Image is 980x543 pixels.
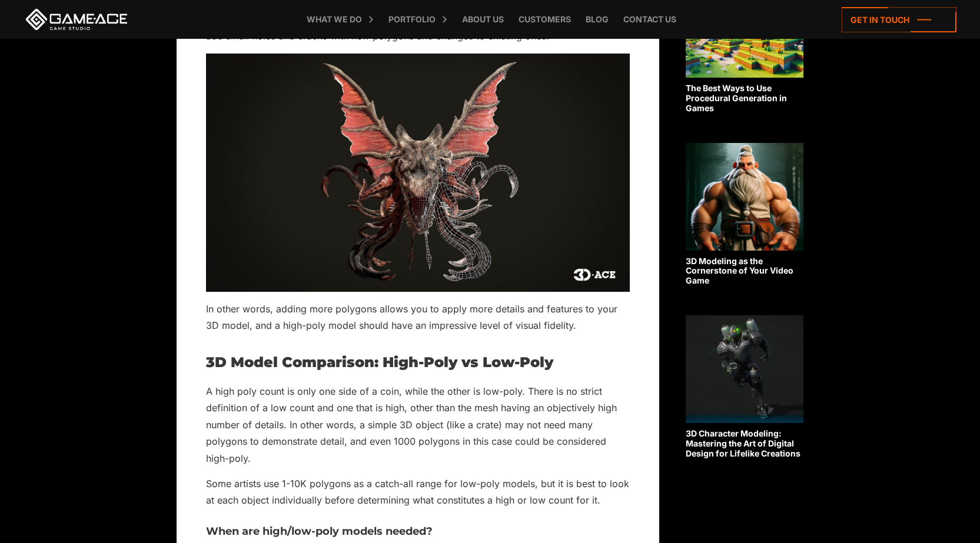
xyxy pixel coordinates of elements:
a: 3D Character Modeling: Mastering the Art of Digital Design for Lifelike Creations [686,315,803,458]
img: Related [686,143,803,251]
p: In other words, adding more polygons allows you to apply more details and features to your 3D mod... [206,301,630,334]
img: Related [686,315,803,423]
p: Some artists use 1-10K polygons as a catch-all range for low-poly models, but it is best to look ... [206,475,630,509]
a: Get in touch [842,7,956,32]
h2: 3D Model Comparison: High-Poly vs Low-Poly [206,355,630,370]
p: A high poly count is only one side of a coin, while the other is low-poly. There is no strict def... [206,383,630,467]
a: 3D Modeling as the Cornerstone of Your Video Game [686,143,803,286]
img: High-poly model [206,54,630,292]
h3: When are high/low-poly models needed? [206,526,630,538]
